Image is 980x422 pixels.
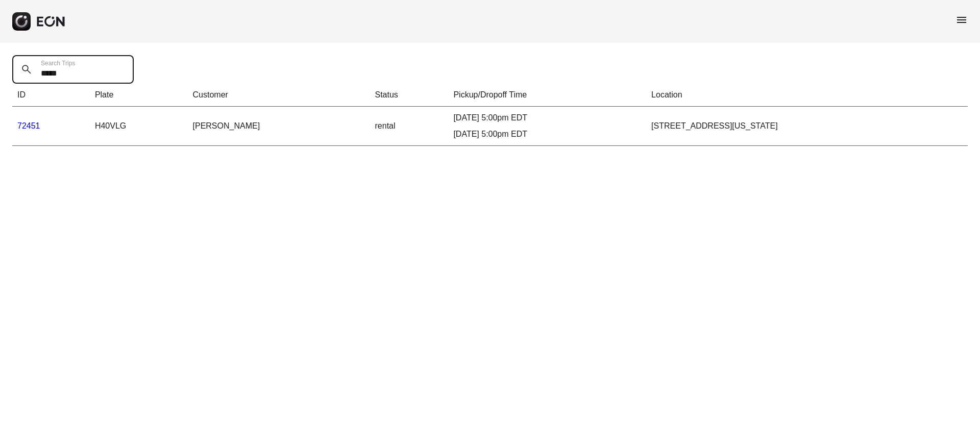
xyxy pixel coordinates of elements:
label: Search Trips [41,59,75,67]
th: ID [12,84,90,107]
th: Location [646,84,968,107]
div: [DATE] 5:00pm EDT [453,112,641,124]
td: [STREET_ADDRESS][US_STATE] [646,107,968,146]
th: Customer [188,84,370,107]
th: Plate [90,84,188,107]
th: Pickup/Dropoff Time [448,84,646,107]
th: Status [370,84,449,107]
div: [DATE] 5:00pm EDT [453,128,641,140]
td: H40VLG [90,107,188,146]
td: [PERSON_NAME] [188,107,370,146]
td: rental [370,107,449,146]
span: menu [955,14,968,26]
a: 72451 [17,121,40,130]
